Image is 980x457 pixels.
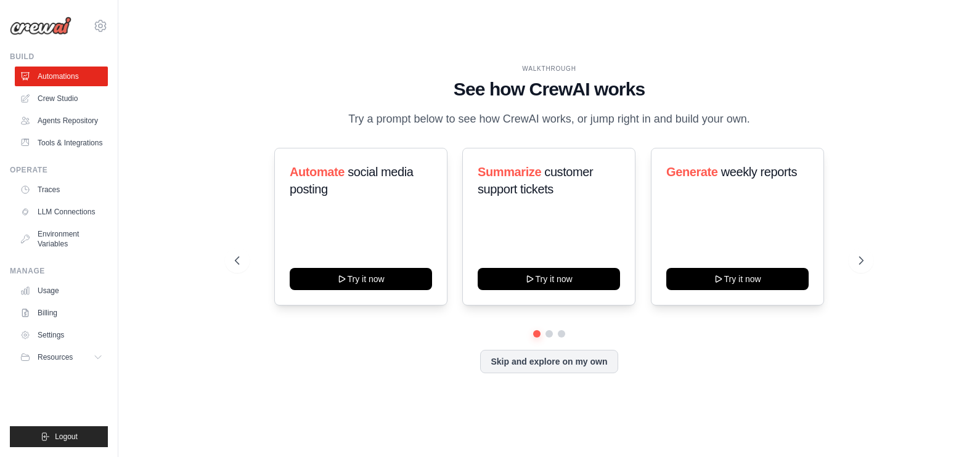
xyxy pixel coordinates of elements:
[15,281,108,301] a: Usage
[290,268,432,290] button: Try it now
[10,266,108,276] div: Manage
[342,110,756,128] p: Try a prompt below to see how CrewAI works, or jump right in and build your own.
[235,64,863,73] div: WALKTHROUGH
[480,350,618,373] button: Skip and explore on my own
[290,165,414,196] span: social media posting
[721,165,796,179] span: weekly reports
[15,89,108,108] a: Crew Studio
[15,133,108,153] a: Tools & Integrations
[15,303,108,323] a: Billing
[10,52,108,62] div: Build
[15,347,108,367] button: Resources
[38,352,73,362] span: Resources
[15,111,108,131] a: Agents Repository
[478,268,620,290] button: Try it now
[666,268,809,290] button: Try it now
[478,165,541,179] span: Summarize
[10,17,71,35] img: Logo
[235,78,863,100] h1: See how CrewAI works
[15,325,108,345] a: Settings
[666,165,718,179] span: Generate
[55,432,78,442] span: Logout
[10,426,108,447] button: Logout
[15,180,108,200] a: Traces
[10,165,108,175] div: Operate
[15,224,108,254] a: Environment Variables
[15,202,108,222] a: LLM Connections
[290,165,345,179] span: Automate
[15,67,108,86] a: Automations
